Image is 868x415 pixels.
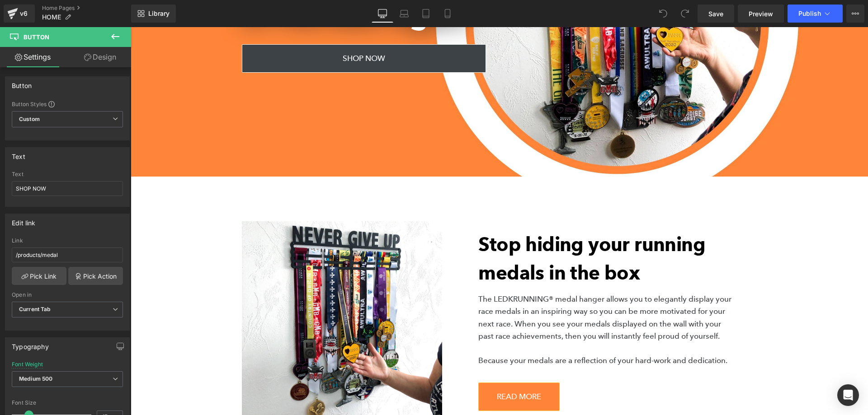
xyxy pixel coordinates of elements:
[437,5,458,23] a: Mobile
[19,375,52,382] b: Medium 500
[12,148,25,160] div: Text
[12,214,36,227] div: Edit link
[131,5,176,23] a: New Library
[348,355,429,384] a: read more
[12,338,49,350] div: Typography
[393,5,415,23] a: Laptop
[846,5,864,23] button: More
[708,9,723,19] span: Save
[366,355,410,384] span: read more
[12,77,32,89] div: Button
[42,14,61,21] span: HOME
[788,5,843,23] button: Publish
[749,9,773,19] span: Preview
[12,292,123,298] div: Open in
[19,116,40,123] b: Custom
[212,17,255,46] span: SHOP NOW
[348,205,575,257] span: Stop hiding your running medals in the box
[654,5,672,23] button: Undo
[111,17,355,46] a: SHOP NOW
[19,306,51,312] b: Current Tab
[12,400,123,406] div: Font Size
[18,8,29,19] div: v6
[4,5,35,23] a: v6
[12,361,43,368] div: Font Weight
[12,247,123,262] input: https://your-shop.myshopify.com
[837,384,859,406] div: Open Intercom Messenger
[12,238,123,244] div: Link
[12,100,123,107] div: Button Styles
[148,9,170,18] span: Library
[798,10,821,17] span: Publish
[68,267,123,285] a: Pick Action
[24,33,49,41] span: Button
[676,5,694,23] button: Redo
[12,267,66,285] a: Pick Link
[348,266,606,340] p: The LEDKRUNNING® medal hanger allows you to elegantly display your race medals in an inspiring wa...
[415,5,437,23] a: Tablet
[42,5,131,12] a: Home Pages
[67,47,133,67] a: Design
[372,5,393,23] a: Desktop
[738,5,784,23] a: Preview
[12,171,123,177] div: Text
